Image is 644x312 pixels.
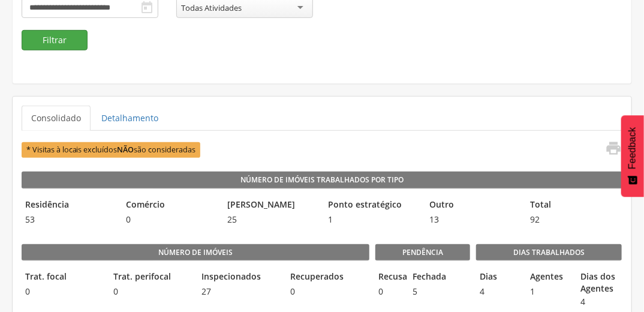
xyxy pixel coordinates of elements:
legend: Recuperados [287,271,369,284]
legend: Dias dos Agentes [577,271,622,295]
legend: Outro [426,199,520,212]
span: 0 [375,286,403,298]
legend: Dias [476,271,520,284]
span: 4 [476,286,520,298]
span: 92 [526,214,621,226]
span: 27 [198,286,281,298]
span: 0 [110,286,192,298]
button: Filtrar [22,30,88,50]
legend: Total [526,199,621,212]
span: 1 [324,214,419,226]
span: 4 [577,296,622,308]
a: Consolidado [22,106,91,131]
span: 0 [22,286,104,298]
span: 0 [122,214,217,226]
legend: Trat. focal [22,271,104,284]
b: NÃO [118,145,134,155]
div: Todas Atividades [181,2,242,13]
i:  [605,140,622,157]
legend: Trat. perifocal [110,271,192,284]
legend: Pendência [375,244,470,261]
legend: Dias Trabalhados [476,244,622,261]
legend: Ponto estratégico [324,199,419,212]
span: Feedback [627,127,638,169]
legend: Número de Imóveis Trabalhados por Tipo [22,172,622,188]
legend: Residência [22,199,116,212]
span: 0 [287,286,369,298]
legend: Número de imóveis [22,244,369,261]
span: 1 [526,286,571,298]
span: 53 [22,214,116,226]
legend: Inspecionados [198,271,281,284]
legend: [PERSON_NAME] [224,199,318,212]
span: 5 [409,286,437,298]
legend: Recusa [375,271,403,284]
i:  [140,1,154,15]
a:  [598,140,622,160]
legend: Comércio [122,199,217,212]
span: 25 [224,214,318,226]
span: 13 [426,214,520,226]
span: * Visitas à locais excluídos são consideradas [22,142,200,157]
button: Feedback - Mostrar pesquisa [621,115,644,197]
legend: Fechada [409,271,437,284]
legend: Agentes [526,271,571,284]
a: Detalhamento [92,106,168,131]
